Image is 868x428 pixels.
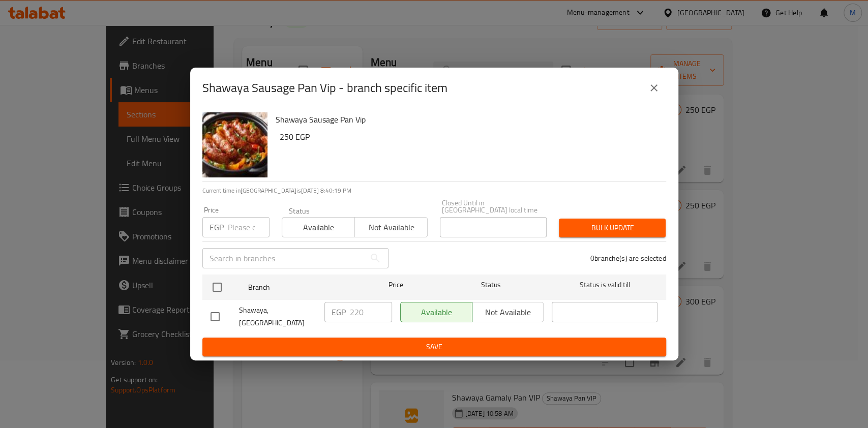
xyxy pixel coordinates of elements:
[552,279,657,291] span: Status is valid till
[248,281,354,294] span: Branch
[228,217,270,237] input: Please enter price
[211,341,658,353] span: Save
[202,186,666,195] p: Current time in [GEOGRAPHIC_DATA] is [DATE] 8:40:19 PM
[280,130,658,144] h6: 250 EGP
[202,338,666,356] button: Save
[286,220,351,235] span: Available
[567,222,657,234] span: Bulk update
[332,306,346,318] p: EGP
[590,253,666,263] p: 0 branche(s) are selected
[642,76,666,100] button: close
[362,279,430,291] span: Price
[438,279,544,291] span: Status
[559,219,666,237] button: Bulk update
[202,248,365,268] input: Search in branches
[202,112,267,177] img: Shawaya Sausage Pan Vip
[276,112,658,127] h6: Shawaya Sausage Pan Vip
[354,217,428,237] button: Not available
[282,217,355,237] button: Available
[359,220,424,235] span: Not available
[209,221,224,233] p: EGP
[350,302,392,322] input: Please enter price
[239,304,316,329] span: Shawaya, [GEOGRAPHIC_DATA]
[202,80,447,96] h2: Shawaya Sausage Pan Vip - branch specific item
